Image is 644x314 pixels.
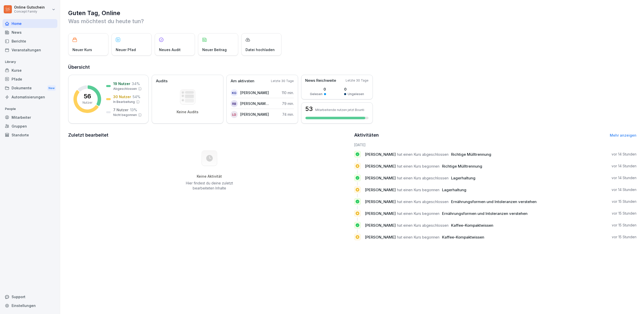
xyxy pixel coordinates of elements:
p: Mitarbeitende nutzen jetzt Bounti [315,108,364,112]
h2: Übersicht [68,64,636,71]
p: [PERSON_NAME] [240,112,269,117]
p: 7 Nutzer [113,107,129,112]
a: Mehr anzeigen [610,133,636,137]
p: In Bearbeitung [113,100,135,104]
a: DokumenteNew [3,84,57,93]
a: Veranstaltungen [3,46,57,54]
h3: 53 [305,106,313,112]
p: 19 Nutzer [113,81,130,86]
p: 110 min. [282,90,294,95]
div: KG [231,89,238,96]
p: vor 15 Stunden [612,223,636,228]
p: Neuer Kurs [72,47,92,52]
div: New [47,85,56,91]
p: Nicht begonnen [113,113,137,117]
p: Online Gutschein [14,5,45,10]
a: Pfade [3,75,57,84]
a: Standorte [3,131,57,139]
p: 13 % [130,107,137,112]
span: hat einen Kurs begonnen [397,164,439,169]
p: Ungelesen [348,92,364,96]
a: Einstellungen [3,301,57,310]
p: Am aktivsten [231,78,254,84]
span: Ernährungsformen und Intoleranzen verstehen [451,199,537,204]
span: hat einen Kurs abgeschlossen [397,223,449,228]
span: Lagerhaltung [442,187,466,192]
p: vor 14 Stunden [612,175,636,180]
a: Mitarbeiter [3,113,57,122]
p: Gelesen [310,92,323,96]
p: vor 15 Stunden [612,199,636,204]
p: [PERSON_NAME] [240,90,269,95]
a: Kurse [3,66,57,75]
p: Datei hochladen [246,47,275,52]
a: Automatisierungen [3,93,57,101]
p: vor 15 Stunden [612,211,636,216]
p: 0 [310,87,326,92]
a: News [3,28,57,37]
p: Hier findest du deine zuletzt bearbeiteten Inhalte [184,181,235,191]
p: Letzte 30 Tage [346,78,369,83]
p: Library [3,58,57,66]
p: Letzte 30 Tage [271,79,294,83]
span: hat einen Kurs begonnen [397,187,439,192]
span: [PERSON_NAME] [365,199,396,204]
p: Audits [156,78,168,84]
span: Kaffee-Kompaktwissen [442,235,484,240]
span: [PERSON_NAME] [365,223,396,228]
span: hat einen Kurs abgeschlossen [397,199,449,204]
span: [PERSON_NAME] [365,164,396,169]
p: Neuer Beitrag [202,47,227,52]
p: 34 % [132,81,140,86]
span: Richtige Mülltrennung [442,164,482,169]
p: 79 min. [282,101,294,106]
span: hat einen Kurs begonnen [397,235,439,240]
span: [PERSON_NAME] [365,211,396,216]
p: News Reichweite [305,78,336,84]
h2: Aktivitäten [354,132,379,139]
span: hat einen Kurs begonnen [397,211,439,216]
div: Support [3,292,57,301]
a: Berichte [3,37,57,46]
span: Lagerhaltung [451,176,475,180]
p: 74 min. [282,112,294,117]
p: vor 14 Stunden [612,152,636,157]
div: Dokumente [3,84,57,93]
p: Was möchtest du heute tun? [68,17,636,25]
span: [PERSON_NAME] [365,176,396,180]
p: vor 14 Stunden [612,164,636,169]
a: Home [3,19,57,28]
p: Neuer Pfad [116,47,136,52]
div: RB [231,100,238,107]
p: People [3,105,57,113]
p: Nutzer [83,100,92,105]
span: hat einen Kurs abgeschlossen [397,176,449,180]
span: Richtige Mülltrennung [451,152,491,157]
p: 54 % [133,94,140,99]
span: [PERSON_NAME] [365,187,396,192]
a: Gruppen [3,122,57,131]
span: Ernährungsformen und Intoleranzen verstehen [442,211,528,216]
p: Neues Audit [159,47,181,52]
span: Kaffee-Kompaktwissen [451,223,493,228]
span: hat einen Kurs abgeschlossen [397,152,449,157]
p: Abgeschlossen [113,87,137,91]
p: 30 Nutzer [113,94,131,99]
h6: [DATE] [354,142,637,147]
span: [PERSON_NAME] [365,235,396,240]
p: 0 [344,87,364,92]
p: vor 15 Stunden [612,234,636,240]
h2: Zuletzt bearbeitet [68,132,351,139]
p: [PERSON_NAME] Dos [PERSON_NAME] [240,101,269,106]
p: vor 14 Stunden [612,187,636,192]
p: Concept Family [14,10,45,13]
p: 56 [84,93,91,99]
span: [PERSON_NAME] [365,152,396,157]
